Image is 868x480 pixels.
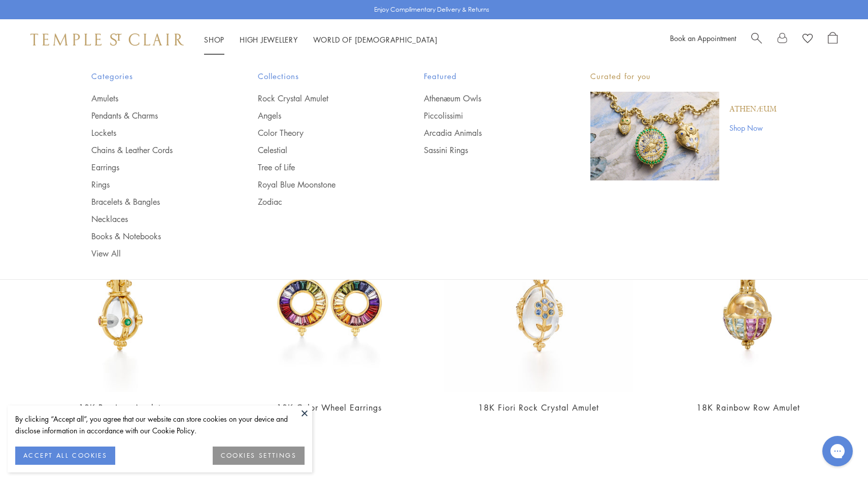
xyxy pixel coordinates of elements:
[803,32,813,47] a: View Wishlist
[817,432,858,470] iframe: Gorgias live chat messenger
[424,127,550,138] a: Arcadia Animals
[91,144,217,156] a: Chains & Leather Cords
[258,144,384,156] a: Celestial
[15,447,115,465] button: ACCEPT ALL COOKIES
[204,33,438,46] nav: Main navigation
[696,402,800,413] a: 18K Rainbow Row Amulet
[235,203,424,392] img: 18K Color Wheel Earrings
[478,402,599,413] a: 18K Fiori Rock Crystal Amulet
[91,93,217,104] a: Amulets
[424,93,550,104] a: Athenæum Owls
[828,32,838,47] a: Open Shopping Bag
[91,231,217,242] a: Books & Notebooks
[213,447,305,465] button: COOKIES SETTINGS
[590,70,777,83] p: Curated for you
[424,70,550,83] span: Featured
[258,179,384,190] a: Royal Blue Moonstone
[79,402,161,413] a: 18K Precious Amulet
[91,179,217,190] a: Rings
[258,93,384,104] a: Rock Crystal Amulet
[729,104,777,115] a: Athenæum
[91,248,217,259] a: View All
[670,33,736,43] a: Book an Appointment
[751,32,762,47] a: Search
[91,196,217,207] a: Bracelets & Bangles
[258,110,384,121] a: Angels
[91,110,217,121] a: Pendants & Charms
[424,144,550,156] a: Sassini Rings
[91,127,217,138] a: Lockets
[258,127,384,138] a: Color Theory
[313,34,438,45] a: World of [DEMOGRAPHIC_DATA]World of [DEMOGRAPHIC_DATA]
[424,110,550,121] a: Piccolissimi
[374,5,489,15] p: Enjoy Complimentary Delivery & Returns
[30,33,184,46] img: Temple St. Clair
[15,413,305,436] div: By clicking “Accept all”, you agree that our website can store cookies on your device and disclos...
[258,162,384,173] a: Tree of Life
[654,203,843,392] img: 18K Rainbow Row Amulet
[258,70,384,83] span: Collections
[91,70,217,83] span: Categories
[25,203,215,392] img: P56800-E9RES
[258,196,384,207] a: Zodiac
[91,162,217,173] a: Earrings
[204,34,224,45] a: ShopShop
[240,34,298,45] a: High JewelleryHigh Jewellery
[277,402,382,413] a: 18K Color Wheel Earrings
[91,213,217,225] a: Necklaces
[729,122,777,133] a: Shop Now
[444,203,633,392] img: P56889-E11FIORMX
